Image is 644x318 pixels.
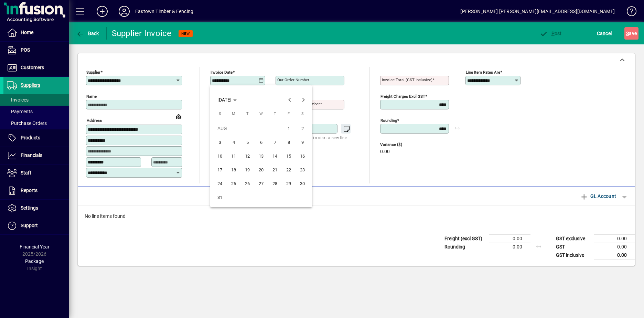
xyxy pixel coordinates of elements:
span: 8 [282,136,295,148]
button: Sun Aug 17 2025 [213,163,227,177]
button: Fri Aug 01 2025 [282,121,296,135]
button: Thu Aug 14 2025 [268,149,282,163]
button: Fri Aug 15 2025 [282,149,296,163]
button: Fri Aug 29 2025 [282,177,296,190]
span: 6 [255,136,267,148]
span: 17 [214,163,226,176]
span: T [246,112,249,116]
button: Sun Aug 24 2025 [213,177,227,190]
span: 10 [214,150,226,162]
span: 22 [282,163,295,176]
button: Tue Aug 12 2025 [240,149,254,163]
span: 7 [269,136,281,148]
button: Sat Aug 30 2025 [296,177,309,190]
span: 25 [227,177,240,190]
button: Thu Aug 28 2025 [268,177,282,190]
button: Next month [297,93,310,107]
span: 1 [282,122,295,135]
button: Sun Aug 10 2025 [213,149,227,163]
span: 19 [241,163,254,176]
span: 23 [296,163,309,176]
span: 5 [241,136,254,148]
button: Tue Aug 26 2025 [240,177,254,190]
span: 2 [296,122,309,135]
span: 26 [241,177,254,190]
span: 11 [227,150,240,162]
button: Tue Aug 19 2025 [240,163,254,177]
span: 9 [296,136,309,148]
button: Mon Aug 04 2025 [227,135,240,149]
button: Thu Aug 21 2025 [268,163,282,177]
button: Fri Aug 08 2025 [282,135,296,149]
span: 16 [296,150,309,162]
span: 21 [269,163,281,176]
span: T [274,112,276,116]
button: Wed Aug 13 2025 [254,149,268,163]
span: F [288,112,290,116]
button: Sun Aug 03 2025 [213,135,227,149]
button: Mon Aug 25 2025 [227,177,240,190]
button: Thu Aug 07 2025 [268,135,282,149]
button: Fri Aug 22 2025 [282,163,296,177]
button: Wed Aug 20 2025 [254,163,268,177]
button: Wed Aug 06 2025 [254,135,268,149]
button: Mon Aug 18 2025 [227,163,240,177]
button: Previous month [283,93,297,107]
span: 24 [214,177,226,190]
button: Tue Aug 05 2025 [240,135,254,149]
span: 14 [269,150,281,162]
span: 29 [282,177,295,190]
span: [DATE] [217,97,232,103]
button: Sun Aug 31 2025 [213,190,227,204]
span: W [259,112,263,116]
span: 31 [214,191,226,203]
span: 27 [255,177,267,190]
td: AUG [213,121,282,135]
span: 28 [269,177,281,190]
button: Mon Aug 11 2025 [227,149,240,163]
button: Choose month and year [215,94,239,106]
span: 12 [241,150,254,162]
span: S [219,112,221,116]
span: 15 [282,150,295,162]
span: 18 [227,163,240,176]
span: S [301,112,304,116]
button: Wed Aug 27 2025 [254,177,268,190]
span: 30 [296,177,309,190]
button: Sat Aug 16 2025 [296,149,309,163]
span: 4 [227,136,240,148]
span: 3 [214,136,226,148]
span: M [232,112,235,116]
button: Sat Aug 23 2025 [296,163,309,177]
span: 13 [255,150,267,162]
span: 20 [255,163,267,176]
button: Sat Aug 09 2025 [296,135,309,149]
button: Sat Aug 02 2025 [296,121,309,135]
